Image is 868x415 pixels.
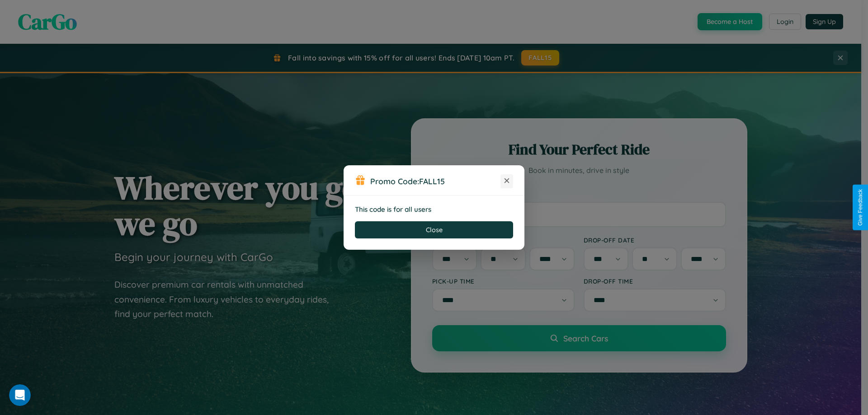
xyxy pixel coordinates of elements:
h3: Promo Code: [370,176,500,186]
b: FALL15 [419,176,445,186]
button: Close [355,221,513,238]
strong: This code is for all users [355,205,431,214]
iframe: Intercom live chat [9,384,31,406]
div: Give Feedback [857,189,863,226]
